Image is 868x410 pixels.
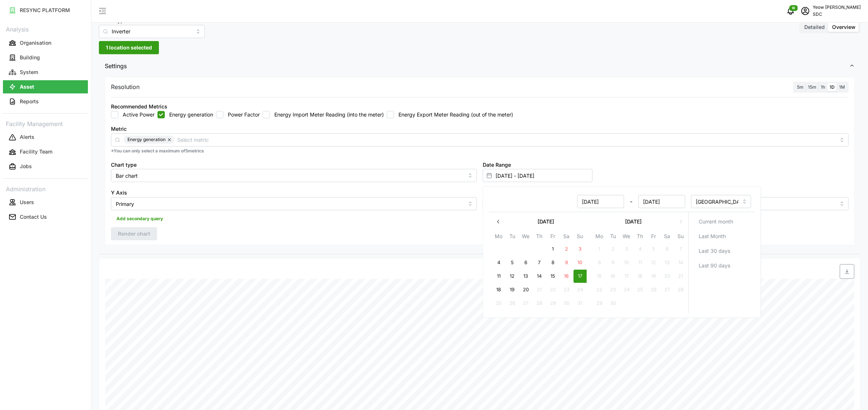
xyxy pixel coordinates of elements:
button: 29 September 2025 [593,297,606,310]
th: We [519,232,533,243]
button: 25 August 2025 [492,297,505,310]
button: Users [3,196,88,209]
p: Asset [20,83,34,91]
span: Add secondary query [116,214,163,224]
button: 10 August 2025 [574,256,587,269]
button: 6 August 2025 [519,256,533,269]
span: Last 30 days [699,245,730,257]
button: 1 September 2025 [593,243,606,256]
button: Facility Team [3,145,88,159]
p: Jobs [20,163,32,170]
a: Building [3,50,88,65]
button: 13 September 2025 [661,256,674,269]
p: Contact Us [20,213,47,221]
button: 1 location selected [99,41,159,54]
span: Settings [105,57,849,75]
span: Last Month [699,230,726,243]
button: 29 August 2025 [546,297,560,310]
button: 21 September 2025 [674,270,687,283]
button: 16 September 2025 [607,270,620,283]
button: 30 September 2025 [607,297,620,310]
button: 15 August 2025 [546,270,560,283]
a: System [3,65,88,80]
button: System [3,66,88,79]
button: 21 August 2025 [533,283,546,296]
span: Overview [832,24,856,30]
button: 8 September 2025 [593,256,606,269]
a: Reports [3,94,88,109]
button: 4 September 2025 [634,243,647,256]
a: Jobs [3,159,88,174]
span: 1h [821,84,825,90]
p: SDC [813,11,861,18]
p: RESYNC PLATFORM [20,7,70,14]
p: System [20,69,38,76]
label: Energy generation [165,111,213,118]
button: Current month [692,215,752,228]
p: Yeow [PERSON_NAME] [813,4,861,11]
label: Metric [111,125,127,133]
button: Settings [99,57,861,75]
span: 15m [808,84,816,90]
button: Asset [3,80,88,93]
label: Y Axis [111,189,127,197]
button: Add secondary query [111,213,168,224]
button: 31 August 2025 [574,297,587,310]
span: Render chart [118,228,150,240]
button: 26 September 2025 [647,283,660,296]
button: 23 August 2025 [560,283,573,296]
button: Building [3,51,88,64]
p: Administration [3,183,88,194]
button: 20 September 2025 [661,270,674,283]
button: 26 August 2025 [506,297,519,310]
button: 22 August 2025 [546,283,560,296]
p: Building [20,54,40,61]
label: Active Power [118,111,155,118]
div: Select date range [483,186,761,318]
p: Facility Management [3,118,88,129]
button: 2 August 2025 [560,243,573,256]
input: Select chart type [111,169,477,182]
button: [DATE] [593,215,674,228]
button: 7 September 2025 [674,243,687,256]
button: 18 August 2025 [492,283,505,296]
button: 5 September 2025 [647,243,660,256]
button: Organisation [3,36,88,49]
a: Users [3,195,88,210]
span: Last 90 days [699,259,730,272]
th: Mo [492,232,505,243]
p: *You can only select a maximum of 5 metrics [111,148,849,154]
a: Alerts [3,130,88,145]
span: 5m [797,84,804,90]
button: 20 August 2025 [519,283,533,296]
button: Last Month [692,230,752,243]
button: 11 August 2025 [492,270,505,283]
th: Sa [560,232,573,243]
th: Tu [606,232,620,243]
button: 14 September 2025 [674,256,687,269]
label: Power Factor [223,111,260,118]
button: 9 September 2025 [607,256,620,269]
button: 14 August 2025 [533,270,546,283]
button: Jobs [3,160,88,173]
button: 15 September 2025 [593,270,606,283]
button: 17 August 2025 [574,270,587,283]
span: Energy generation [127,136,166,144]
button: 19 September 2025 [647,270,660,283]
p: Users [20,199,34,206]
span: 1 location selected [106,41,152,54]
button: 13 August 2025 [519,270,533,283]
button: 17 September 2025 [620,270,633,283]
label: Date Range [483,161,511,169]
button: 3 September 2025 [620,243,633,256]
button: 30 August 2025 [560,297,573,310]
span: 1D [830,84,835,90]
div: Settings [99,75,861,254]
input: Select date range [483,169,593,182]
th: Fr [546,232,560,243]
button: 8 August 2025 [546,256,560,269]
th: We [620,232,633,243]
button: 24 September 2025 [620,283,633,296]
a: RESYNC PLATFORM [3,3,88,18]
button: Last 90 days [692,259,752,272]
